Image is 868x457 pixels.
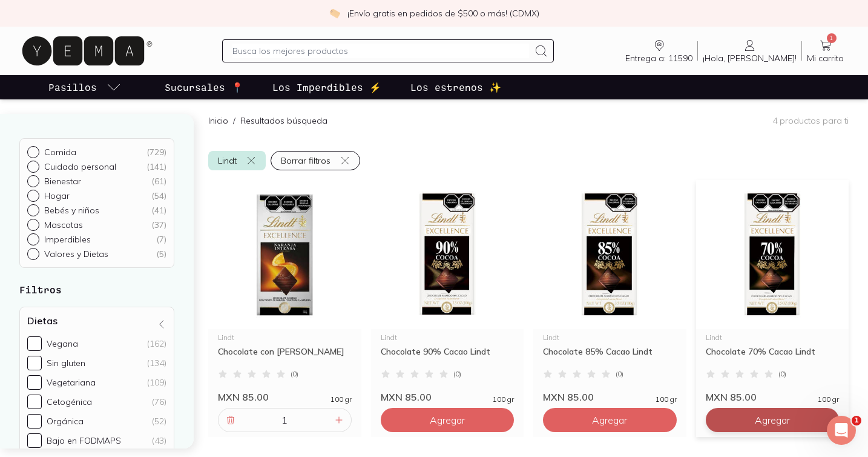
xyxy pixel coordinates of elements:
span: / [228,115,240,127]
p: Sucursales 📍 [165,80,243,95]
div: (134) [147,358,166,369]
button: Agregar [543,408,677,432]
img: Chocolate 90% Cacao Lindt [371,180,524,329]
div: (43) [152,435,166,446]
span: 100 gr [330,396,352,403]
span: ( 0 ) [616,370,623,378]
button: Lindt [208,151,266,170]
div: Chocolate 90% Cacao Lindt [381,346,515,368]
p: ¡Envío gratis en pedidos de $500 o más! (CDMX) [347,7,539,19]
div: Bajo en FODMAPS [47,435,121,446]
a: ¡Hola, [PERSON_NAME]! [698,38,801,64]
div: Lindt [706,334,840,341]
span: 100 gr [656,396,677,403]
span: Agregar [430,414,465,426]
div: (76) [152,396,166,407]
div: ( 141 ) [146,161,166,172]
a: Chocolate 85% Cacao LindtLindtChocolate 85% Cacao Lindt(0)MXN 85.00100 gr [533,180,686,403]
a: Chocolate 70% Cacao LindtLindtChocolate 70% Cacao Lindt(0)MXN 85.00100 gr [696,180,849,403]
p: Hogar [44,190,70,201]
img: check [329,8,340,19]
span: MXN 85.00 [218,391,269,403]
a: Inicio [208,115,228,126]
span: MXN 85.00 [543,391,594,403]
input: Vegetariana(109) [27,375,42,390]
div: ( 5 ) [156,249,166,259]
span: Entrega a: 11590 [625,53,692,64]
span: MXN 85.00 [706,391,757,403]
input: Bajo en FODMAPS(43) [27,433,42,448]
span: 100 gr [493,396,514,403]
div: Orgánica [47,416,84,427]
span: Agregar [755,414,790,426]
img: Chocolate 85% Cacao Lindt [533,180,686,329]
input: Sin gluten(134) [27,356,42,370]
input: Vegana(162) [27,336,42,351]
span: ( 0 ) [778,370,786,378]
span: ( 0 ) [453,370,461,378]
div: Lindt [218,334,352,341]
div: Chocolate 85% Cacao Lindt [543,346,677,368]
a: Entrega a: 11590 [620,38,697,64]
a: 1Mi carrito [802,38,849,64]
div: (109) [147,377,166,388]
span: 1 [852,416,861,425]
div: Sin gluten [47,358,85,369]
div: Chocolate con [PERSON_NAME] [218,346,352,368]
input: Busca los mejores productos [232,44,529,58]
div: Lindt [543,334,677,341]
div: (162) [147,338,166,349]
input: Cetogénica(76) [27,395,42,409]
p: Bebés y niños [44,205,99,216]
strong: Filtros [19,284,62,295]
p: Los estrenos ✨ [410,80,501,95]
button: Agregar [381,408,515,432]
div: Vegetariana [47,377,96,388]
p: Los Imperdibles ⚡️ [272,80,381,95]
a: pasillo-todos-link [46,75,123,99]
div: ( 7 ) [156,234,166,245]
a: Sucursales 📍 [162,75,246,99]
div: Chocolate 70% Cacao Lindt [706,346,840,368]
div: (52) [152,416,166,427]
a: Chocolate con Naranja LindtLindtChocolate con [PERSON_NAME](0)MXN 85.00100 gr [208,180,361,403]
p: Pasillos [48,80,97,95]
div: ( 37 ) [151,219,166,230]
input: Orgánica(52) [27,414,42,429]
div: Lindt [381,334,515,341]
button: Agregar [706,408,840,432]
span: MXN 85.00 [381,391,432,403]
div: ( 729 ) [146,147,166,158]
a: Los estrenos ✨ [408,75,504,99]
span: ¡Hola, [PERSON_NAME]! [703,53,797,64]
div: Vegana [47,338,78,349]
a: Los Imperdibles ⚡️ [270,75,384,99]
img: Chocolate 70% Cacao Lindt [696,180,849,329]
p: Valores y Dietas [44,249,108,259]
img: Chocolate con Naranja Lindt [208,180,361,329]
p: Cuidado personal [44,161,116,172]
p: Bienestar [44,176,81,187]
button: Borrar filtros [271,151,360,170]
h4: Dietas [27,315,58,327]
iframe: Intercom live chat [827,416,856,445]
p: Imperdibles [44,234,91,245]
span: Mi carrito [807,53,844,64]
div: ( 54 ) [151,190,166,201]
div: ( 61 ) [151,176,166,187]
span: Agregar [592,414,627,426]
span: 1 [827,33,837,43]
p: Comida [44,147,76,158]
span: ( 0 ) [291,370,298,378]
a: Chocolate 90% Cacao LindtLindtChocolate 90% Cacao Lindt(0)MXN 85.00100 gr [371,180,524,403]
p: 4 productos para ti [772,115,849,126]
div: ( 41 ) [151,205,166,216]
div: Cetogénica [47,396,92,407]
p: Mascotas [44,219,83,230]
span: 100 gr [818,396,839,403]
p: Resultados búsqueda [240,115,327,127]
